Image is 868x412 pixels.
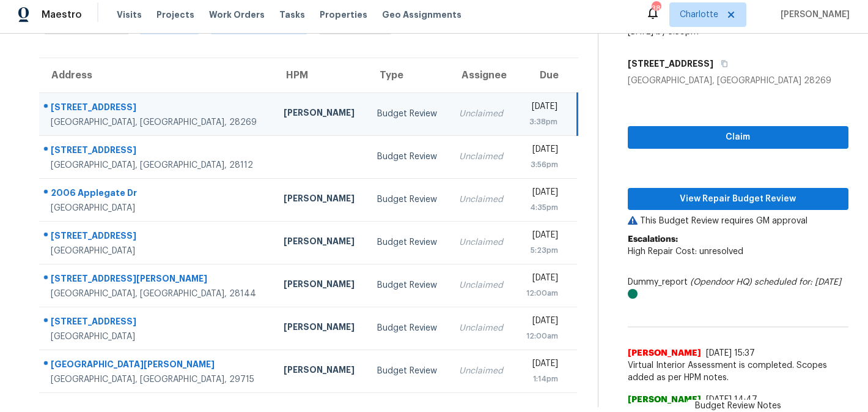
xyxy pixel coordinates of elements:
[706,395,757,404] span: [DATE] 14:47
[279,10,305,19] span: Tasks
[713,53,730,75] button: Copy Address
[515,58,577,92] th: Due
[51,288,264,300] div: [GEOGRAPHIC_DATA], [GEOGRAPHIC_DATA], 28144
[284,321,358,336] div: [PERSON_NAME]
[706,349,755,358] span: [DATE] 15:37
[459,236,505,249] div: Unclaimed
[524,330,558,342] div: 12:00am
[628,58,713,70] h5: [STREET_ADDRESS]
[377,365,440,377] div: Budget Review
[377,322,440,334] div: Budget Review
[377,279,440,291] div: Budget Review
[320,9,367,21] span: Properties
[628,359,848,384] span: Virtual Interior Assessment is completed. Scopes added as per HPM notes.
[628,215,848,227] p: This Budget Review requires GM approval
[459,365,505,377] div: Unclaimed
[628,188,848,211] button: View Repair Budget Review
[652,2,660,15] div: 38
[524,100,557,116] div: [DATE]
[274,58,367,92] th: HPM
[51,101,264,116] div: [STREET_ADDRESS]
[688,400,789,412] span: Budget Review Notes
[524,229,558,244] div: [DATE]
[51,144,264,159] div: [STREET_ADDRESS]
[754,278,841,287] i: scheduled for: [DATE]
[524,272,558,287] div: [DATE]
[42,9,82,21] span: Maestro
[51,315,264,331] div: [STREET_ADDRESS]
[776,9,850,21] span: [PERSON_NAME]
[459,322,505,334] div: Unclaimed
[39,58,274,92] th: Address
[377,193,440,206] div: Budget Review
[284,364,358,379] div: [PERSON_NAME]
[449,58,515,92] th: Assignee
[51,373,264,386] div: [GEOGRAPHIC_DATA], [GEOGRAPHIC_DATA], 29715
[51,230,264,245] div: [STREET_ADDRESS]
[377,236,440,249] div: Budget Review
[628,235,678,244] b: Escalations:
[628,347,701,359] span: [PERSON_NAME]
[524,315,558,330] div: [DATE]
[284,107,358,122] div: [PERSON_NAME]
[156,9,194,21] span: Projects
[377,151,440,163] div: Budget Review
[51,245,264,257] div: [GEOGRAPHIC_DATA]
[638,130,839,145] span: Claim
[367,58,449,92] th: Type
[284,235,358,250] div: [PERSON_NAME]
[638,192,839,207] span: View Repair Budget Review
[51,159,264,171] div: [GEOGRAPHIC_DATA], [GEOGRAPHIC_DATA], 28112
[524,358,558,373] div: [DATE]
[524,143,558,159] div: [DATE]
[284,192,358,208] div: [PERSON_NAME]
[628,276,848,301] div: Dummy_report
[628,247,743,256] span: High Repair Cost: unresolved
[459,193,505,206] div: Unclaimed
[51,116,264,129] div: [GEOGRAPHIC_DATA], [GEOGRAPHIC_DATA], 28269
[51,202,264,214] div: [GEOGRAPHIC_DATA]
[117,9,142,21] span: Visits
[459,108,505,120] div: Unclaimed
[628,126,848,149] button: Claim
[51,272,264,288] div: [STREET_ADDRESS][PERSON_NAME]
[459,151,505,163] div: Unclaimed
[209,9,265,21] span: Work Orders
[377,108,440,120] div: Budget Review
[680,9,718,21] span: Charlotte
[524,373,558,385] div: 1:14pm
[524,116,557,128] div: 3:38pm
[524,186,558,201] div: [DATE]
[524,287,558,299] div: 12:00am
[524,244,558,257] div: 5:23pm
[51,187,264,202] div: 2006 Applegate Dr
[524,201,558,214] div: 4:35pm
[524,159,558,171] div: 3:56pm
[690,278,752,287] i: (Opendoor HQ)
[459,279,505,291] div: Unclaimed
[51,358,264,373] div: [GEOGRAPHIC_DATA][PERSON_NAME]
[628,75,848,87] div: [GEOGRAPHIC_DATA], [GEOGRAPHIC_DATA] 28269
[51,331,264,343] div: [GEOGRAPHIC_DATA]
[382,9,462,21] span: Geo Assignments
[628,394,701,406] span: [PERSON_NAME]
[284,278,358,293] div: [PERSON_NAME]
